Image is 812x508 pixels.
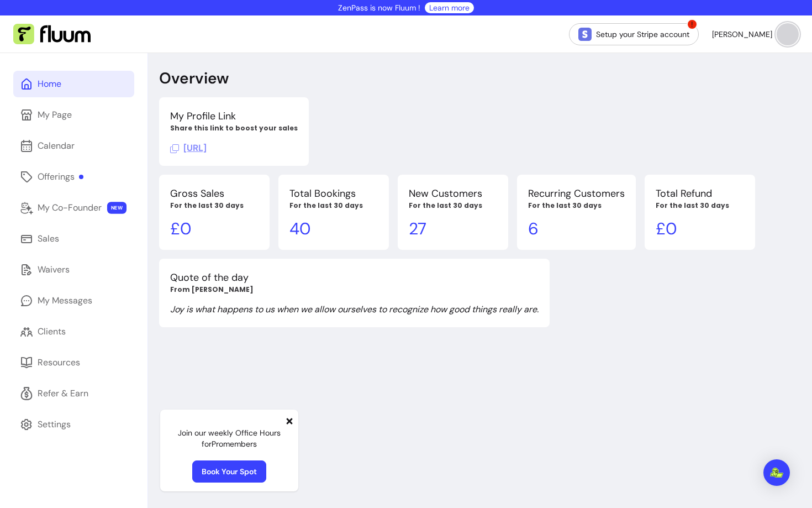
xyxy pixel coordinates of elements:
p: New Customers [409,186,497,201]
span: Click to copy [170,142,207,154]
p: Overview [159,69,229,88]
div: Resources [38,356,80,369]
p: For the last 30 days [656,201,744,210]
p: Gross Sales [170,186,259,201]
a: Offerings [13,164,134,190]
a: Book Your Spot [192,460,266,483]
p: £ 0 [170,219,259,239]
a: Waivers [13,256,134,283]
a: My Co-Founder NEW [13,195,134,221]
img: Stripe Icon [578,28,592,41]
button: avatar[PERSON_NAME] [712,23,799,45]
div: Offerings [38,170,83,184]
p: ZenPass is now Fluum ! [338,2,420,13]
p: For the last 30 days [289,201,378,210]
div: My Page [38,108,72,122]
div: Clients [38,325,66,338]
a: Settings [13,411,134,438]
a: My Messages [13,287,134,314]
p: 27 [409,219,497,239]
a: Refer & Earn [13,380,134,407]
p: From [PERSON_NAME] [170,285,539,294]
a: Home [13,71,134,97]
div: My Messages [38,294,92,307]
div: My Co-Founder [38,201,102,214]
a: Learn more [429,2,470,13]
p: 40 [289,219,378,239]
span: ! [687,19,698,30]
div: Waivers [38,263,70,276]
p: Total Bookings [289,186,378,201]
a: Calendar [13,133,134,159]
p: My Profile Link [170,108,298,124]
div: Home [38,77,61,91]
p: Total Refund [656,186,744,201]
p: Join our weekly Office Hours for Pro members [169,427,289,449]
img: Fluum Logo [13,24,91,45]
p: Share this link to boost your sales [170,124,298,133]
a: Clients [13,318,134,345]
p: Recurring Customers [528,186,625,201]
a: Resources [13,349,134,376]
p: Joy is what happens to us when we allow ourselves to recognize how good things really are. [170,303,539,316]
p: Quote of the day [170,270,539,285]
div: Open Intercom Messenger [763,459,790,486]
a: My Page [13,102,134,128]
div: Calendar [38,139,75,153]
p: For the last 30 days [409,201,497,210]
a: Setup your Stripe account [569,23,699,45]
div: Refer & Earn [38,387,88,400]
div: Sales [38,232,59,245]
a: Sales [13,226,134,252]
div: Settings [38,418,71,431]
p: For the last 30 days [528,201,625,210]
p: 6 [528,219,625,239]
p: £ 0 [656,219,744,239]
p: For the last 30 days [170,201,259,210]
span: [PERSON_NAME] [712,29,772,40]
span: NEW [107,202,126,214]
